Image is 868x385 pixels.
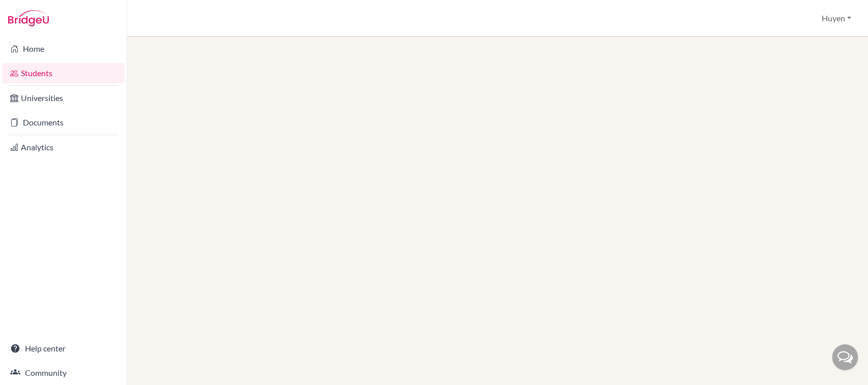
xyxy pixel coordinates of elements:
a: Community [2,363,125,383]
a: Help center [2,338,125,359]
a: Home [2,39,125,59]
img: Bridge-U [8,10,49,26]
a: Documents [2,112,125,133]
a: Universities [2,88,125,108]
a: Students [2,63,125,83]
a: Analytics [2,137,125,157]
button: Huyen [817,9,856,28]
